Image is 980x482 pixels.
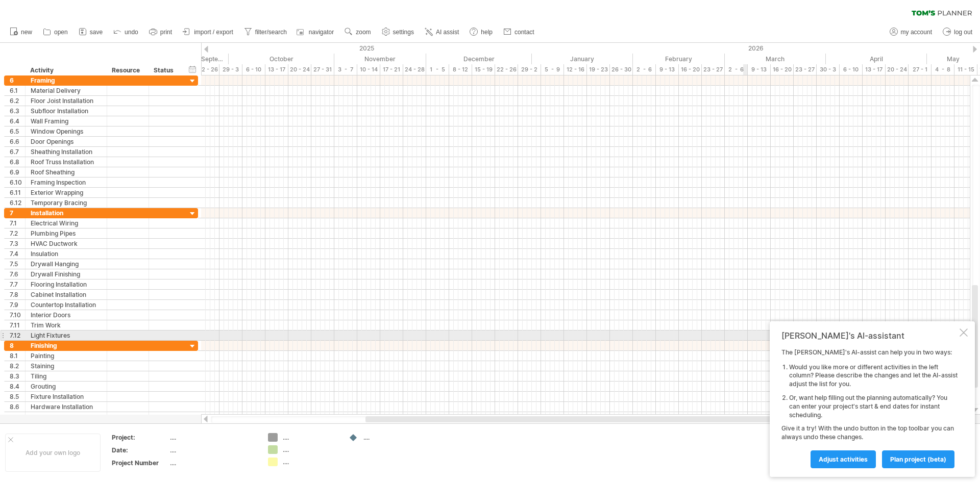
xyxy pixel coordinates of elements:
[10,290,25,299] div: 7.8
[781,348,958,468] div: The [PERSON_NAME]'s AI-assist can help you in two ways: Give it a try! With the undo button in th...
[31,249,102,259] div: Insulation
[633,64,656,75] div: 2 - 6
[242,64,265,75] div: 6 - 10
[882,450,954,468] a: plan project (beta)
[31,310,102,320] div: Interior Doors
[10,259,25,269] div: 7.5
[112,446,168,454] div: Date:
[356,29,371,36] span: zoom
[633,54,725,64] div: February 2026
[10,167,25,177] div: 6.9
[31,198,102,208] div: Temporary Bracing
[10,341,25,350] div: 8
[887,26,935,39] a: my account
[426,54,532,64] div: December 2025
[10,137,25,146] div: 6.6
[10,116,25,126] div: 6.4
[31,280,102,289] div: Flooring Installation
[426,64,449,75] div: 1 - 5
[10,75,25,85] div: 6
[10,126,25,136] div: 6.5
[449,64,472,75] div: 8 - 12
[31,177,102,187] div: Framing Inspection
[379,26,417,39] a: settings
[771,64,794,75] div: 16 - 20
[31,371,102,381] div: Tiling
[31,167,102,177] div: Roof Sheathing
[725,54,826,64] div: March 2026
[31,290,102,299] div: Cabinet Installation
[789,363,958,389] li: Would you like more or different activities in the left column? Please describe the changes and l...
[125,29,138,36] span: undo
[10,239,25,248] div: 7.3
[31,86,102,95] div: Material Delivery
[495,64,518,75] div: 22 - 26
[794,64,817,75] div: 23 - 27
[342,26,374,39] a: zoom
[31,229,102,238] div: Plumbing Pipes
[31,137,102,146] div: Door Openings
[932,64,954,75] div: 4 - 8
[532,54,633,64] div: January 2026
[31,269,102,279] div: Drywall Finishing
[180,26,236,39] a: import / export
[31,96,102,106] div: Floor Joist Installation
[10,371,25,381] div: 8.3
[10,157,25,167] div: 6.8
[10,351,25,361] div: 8.1
[363,433,419,442] div: ....
[10,86,25,95] div: 6.1
[112,459,168,467] div: Project Number
[111,26,141,39] a: undo
[781,331,958,341] div: [PERSON_NAME]'s AI-assistant
[393,29,414,36] span: settings
[10,392,25,401] div: 8.5
[31,402,102,412] div: Hardware Installation
[31,341,102,350] div: Finishing
[10,402,25,412] div: 8.6
[31,75,102,85] div: Framing
[146,26,175,39] a: print
[31,218,102,228] div: Electrical Wiring
[160,29,172,36] span: print
[656,64,679,75] div: 9 - 13
[112,433,168,442] div: Project:
[10,331,25,340] div: 7.12
[826,54,927,64] div: April 2026
[514,29,534,36] span: contact
[295,26,337,39] a: navigator
[10,177,25,187] div: 6.10
[587,64,610,75] div: 19 - 23
[10,229,25,238] div: 7.2
[31,351,102,361] div: Painting
[10,198,25,208] div: 6.12
[811,450,876,468] a: Adjust activities
[170,446,256,454] div: ....
[380,64,403,75] div: 17 - 21
[501,26,537,39] a: contact
[954,29,972,36] span: log out
[154,65,176,75] div: Status
[10,106,25,116] div: 6.3
[7,26,35,39] a: new
[679,64,702,75] div: 16 - 20
[31,331,102,340] div: Light Fixtures
[288,64,311,75] div: 20 - 24
[610,64,633,75] div: 26 - 30
[31,259,102,269] div: Drywall Hanging
[954,64,977,75] div: 11 - 15
[194,29,233,36] span: import / export
[54,29,68,36] span: open
[10,147,25,157] div: 6.7
[10,412,25,422] div: 8.7
[890,455,946,463] span: plan project (beta)
[31,157,102,167] div: Roof Truss Installation
[481,29,493,36] span: help
[170,459,256,467] div: ....
[30,65,101,75] div: Activity
[725,64,748,75] div: 2 - 6
[197,64,219,75] div: 22 - 26
[840,64,863,75] div: 6 - 10
[31,382,102,391] div: Grouting
[112,65,143,75] div: Resource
